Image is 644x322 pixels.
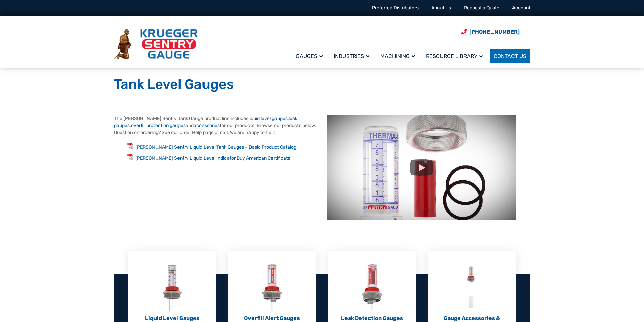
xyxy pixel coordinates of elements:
img: Liquid Level Gauges [161,264,183,311]
span: [PHONE_NUMBER] [469,29,520,35]
img: Leak Detection Gauges [361,264,383,311]
a: Industries [330,48,376,64]
a: overfill protection gauges [131,123,186,128]
a: Gauges [292,48,330,64]
span: Resource Library [426,53,483,59]
a: About Us [431,5,451,11]
span: Machining [380,53,415,59]
a: [PERSON_NAME] Sentry Liquid Level Tank Gauges – Basic Product Catalog [135,144,296,150]
h1: Tank Level Gauges [114,76,530,93]
a: accessories [194,123,220,128]
p: The [PERSON_NAME] Sentry Tank Gauge product line includes , , and for our products. Browse our pr... [114,115,317,136]
a: Resource Library [422,48,490,64]
img: Tank Level Gauges [327,115,516,220]
a: Phone Number (920) 434-8860 [461,28,520,36]
img: Overfill Alert Gauges [261,264,283,311]
a: Request a Quote [464,5,499,11]
a: [PERSON_NAME] Sentry Liquid Level Indicator Buy American Certificate [135,155,290,161]
a: leak gauges [114,116,297,128]
a: Machining [376,48,422,64]
a: Contact Us [490,49,530,63]
a: liquid level gauges [248,116,288,121]
a: Account [512,5,530,11]
a: Preferred Distributors [372,5,419,11]
span: Industries [334,53,369,59]
span: Gauges [296,53,323,59]
img: Krueger Sentry Gauge [114,29,198,60]
span: Contact Us [494,53,526,59]
img: Gauge Accessories & Options [461,264,483,311]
